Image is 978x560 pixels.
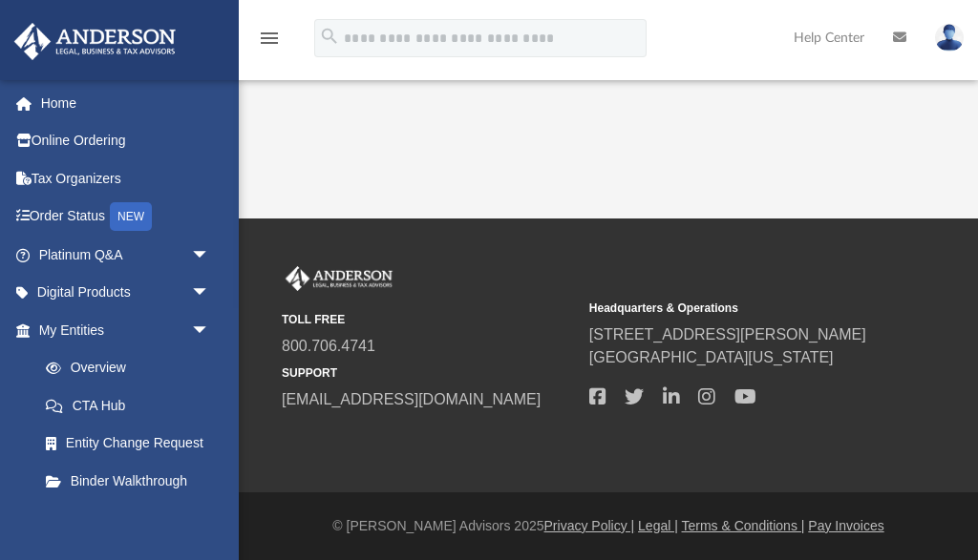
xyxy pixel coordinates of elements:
i: search [319,26,340,47]
a: Privacy Policy | [544,518,635,533]
a: [STREET_ADDRESS][PERSON_NAME] [589,326,866,342]
small: SUPPORT [282,364,576,382]
a: Pay Invoices [808,518,883,533]
span: arrow_drop_down [191,236,229,275]
img: Anderson Advisors Platinum Portal [282,266,396,291]
div: © [PERSON_NAME] Advisors 2025 [239,516,978,536]
a: menu [258,36,281,50]
span: arrow_drop_down [191,274,229,313]
a: Digital Productsarrow_drop_down [13,274,239,312]
a: Tax Organizers [13,159,239,197]
a: Platinum Q&Aarrow_drop_down [13,236,239,274]
a: Overview [27,349,239,387]
a: [EMAIL_ADDRESS][DOMAIN_NAME] [282,391,541,407]
small: TOLL FREE [282,311,576,328]
a: Home [13,84,239,122]
span: arrow_drop_down [191,311,229,350]
a: 800.706.4741 [282,338,375,354]
a: Order StatusNEW [13,197,239,237]
a: Entity Change Request [27,425,239,463]
img: Anderson Advisors Platinum Portal [9,23,181,60]
a: [GEOGRAPHIC_DATA][US_STATE] [589,349,834,365]
div: NEW [110,202,152,231]
i: menu [258,27,281,50]
a: Online Ordering [13,122,239,160]
a: CTA Hub [27,386,239,425]
a: Terms & Conditions | [682,518,805,533]
img: User Pic [935,24,964,52]
small: Headquarters & Operations [589,300,883,317]
a: My Entitiesarrow_drop_down [13,311,239,349]
a: Legal | [638,518,678,533]
a: Binder Walkthrough [27,462,239,500]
